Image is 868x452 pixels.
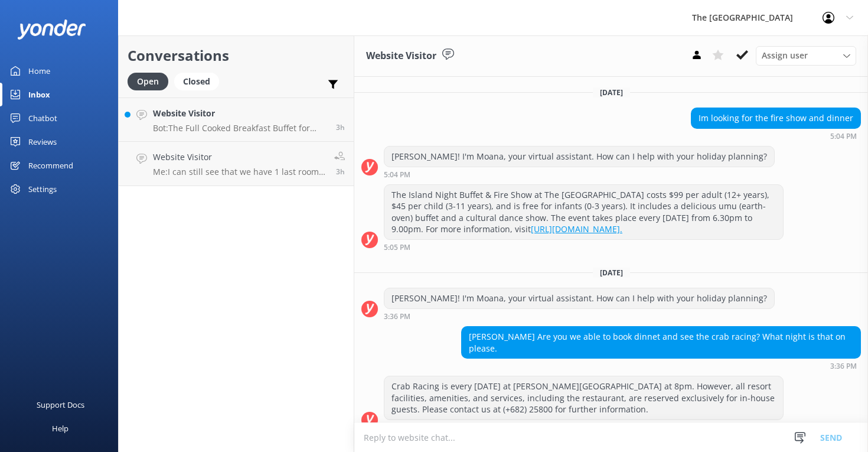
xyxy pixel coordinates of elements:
[384,244,410,251] strong: 5:05 PM
[384,185,783,239] div: The Island Night Buffet & Fire Show at The [GEOGRAPHIC_DATA] costs $99 per adult (12+ years), $45...
[531,223,622,235] a: [URL][DOMAIN_NAME].
[830,363,857,370] strong: 3:36 PM
[756,46,856,65] div: Assign User
[153,151,325,164] h4: Website Visitor
[119,142,354,186] a: Website VisitorMe:I can still see that we have 1 last room available for [DATE]-[DATE]. We can ad...
[336,122,345,132] span: 12:20am 14-Aug-2025 (UTC -10:00) Pacific/Honolulu
[384,313,410,320] strong: 3:36 PM
[128,74,174,87] a: Open
[384,171,410,178] strong: 5:04 PM
[28,154,73,177] div: Recommend
[336,167,345,177] span: 11:56pm 13-Aug-2025 (UTC -10:00) Pacific/Honolulu
[384,376,783,420] div: Crab Racing is every [DATE] at [PERSON_NAME][GEOGRAPHIC_DATA] at 8pm. However, all resort facilit...
[52,417,68,440] div: Help
[593,268,630,278] span: [DATE]
[37,393,84,417] div: Support Docs
[366,48,436,64] h3: Website Visitor
[128,44,345,67] h2: Conversations
[691,108,860,128] div: Im looking for the fire show and dinner
[691,132,861,140] div: 11:04pm 11-Aug-2025 (UTC -10:00) Pacific/Honolulu
[384,312,775,320] div: 09:36pm 12-Aug-2025 (UTC -10:00) Pacific/Honolulu
[153,167,325,177] p: Me: I can still see that we have 1 last room available for [DATE]-[DATE]. We can adjust the reser...
[119,97,354,142] a: Website VisitorBot:The Full Cooked Breakfast Buffet for outside guests costs NZ$45 per adult and ...
[28,59,50,83] div: Home
[153,123,327,134] p: Bot: The Full Cooked Breakfast Buffet for outside guests costs NZ$45 per adult and NZ$25 per chil...
[18,19,86,39] img: yonder-white-logo.png
[384,147,774,167] div: [PERSON_NAME]! I'm Moana, your virtual assistant. How can I help with your holiday planning?
[830,133,857,140] strong: 5:04 PM
[28,83,50,106] div: Inbox
[153,107,327,120] h4: Website Visitor
[128,73,168,90] div: Open
[384,170,775,178] div: 11:04pm 11-Aug-2025 (UTC -10:00) Pacific/Honolulu
[28,130,57,154] div: Reviews
[461,362,861,370] div: 09:36pm 12-Aug-2025 (UTC -10:00) Pacific/Honolulu
[762,49,808,62] span: Assign user
[28,106,57,130] div: Chatbot
[384,288,774,308] div: [PERSON_NAME]! I'm Moana, your virtual assistant. How can I help with your holiday planning?
[28,177,57,201] div: Settings
[593,87,630,97] span: [DATE]
[384,243,784,251] div: 11:05pm 11-Aug-2025 (UTC -10:00) Pacific/Honolulu
[174,73,219,90] div: Closed
[462,327,860,358] div: [PERSON_NAME] Are you we able to book dinnet and see the crab racing? What night is that on please.
[174,74,225,87] a: Closed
